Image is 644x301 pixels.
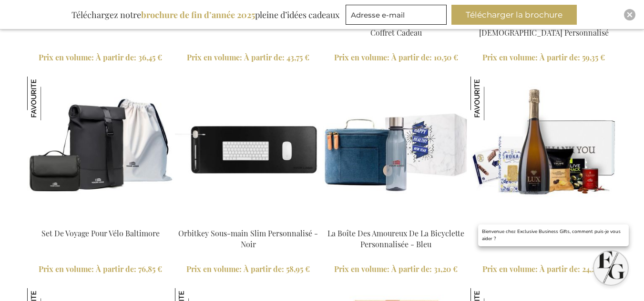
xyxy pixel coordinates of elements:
[27,52,174,63] a: Prix en volume: À partir de 36,45 €
[27,77,174,223] img: Baltimore Bike Travel Set
[470,77,514,120] img: La Boîte De Fête Du Bureau
[41,228,160,238] a: Set De Voyage Pour Vélo Baltimore
[346,5,447,25] input: Adresse e-mail
[175,52,322,63] a: Prix en volume: À partir de 43,75 €
[434,52,458,62] span: 10,50 €
[434,264,458,274] span: 31,20 €
[582,52,605,62] span: 59,35 €
[138,264,162,274] span: 76,85 €
[323,17,469,38] a: [PERSON_NAME] [PERSON_NAME]' Finest Coffret Cadeau
[624,9,635,20] div: Close
[334,264,389,274] span: Prix en volume:
[470,77,617,223] img: The Office Party Box
[323,264,470,275] a: Prix en volume: À partir de 31,20 €
[141,9,255,20] b: brochure de fin d’année 2025
[323,52,470,63] a: Prix en volume: À partir de 10,50 €
[391,52,432,62] span: À partir de
[540,52,580,62] span: À partir de
[186,264,242,274] span: Prix en volume:
[540,264,580,274] span: À partir de
[175,264,322,275] a: Prix en volume: À partir de 58,95 €
[27,264,174,275] a: Prix en volume: À partir de 76,85 €
[96,264,136,274] span: À partir de
[470,264,617,275] a: Prix en volume: À partir de 24,25 €
[286,264,310,274] span: 58,95 €
[39,264,94,274] span: Prix en volume:
[482,264,538,274] span: Prix en volume:
[334,52,389,62] span: Prix en volume:
[175,77,322,223] img: Orbitkey Sous-main Slim Personnalisé - Noir
[323,216,470,225] a: The Personalized Bike Lovers Box - Blue
[470,216,617,225] a: The Office Party Box La Boîte De Fête Du Bureau
[479,17,609,38] a: L'Ultime Set De Cocktails [DEMOGRAPHIC_DATA] Personnalisé
[346,5,450,28] form: marketing offers and promotions
[286,52,309,62] span: 43,75 €
[138,52,162,62] span: 36,45 €
[178,228,318,249] a: Orbitkey Sous-main Slim Personnalisé - Noir
[244,52,285,62] span: À partir de
[27,216,174,225] a: Baltimore Bike Travel Set Set De Voyage Pour Vélo Baltimore
[187,52,242,62] span: Prix en volume:
[244,264,284,274] span: À partir de
[582,264,605,274] span: 24,25 €
[27,77,71,120] img: Set De Voyage Pour Vélo Baltimore
[327,228,464,249] a: La Boîte Des Amoureux De La Bicyclette Personnalisée - Bleu
[67,5,344,25] div: Téléchargez notre pleine d’idées cadeaux
[323,77,470,223] img: La Boîte Des Amoureux De La Bicyclette Personnalisée - Bleu
[175,216,322,225] a: Orbitkey Sous-main Slim Personnalisé - Noir
[96,52,136,62] span: À partir de
[627,12,633,18] img: Close
[482,52,538,62] span: Prix en volume:
[470,52,617,63] a: Prix en volume: À partir de 59,35 €
[39,52,94,62] span: Prix en volume:
[391,264,432,274] span: À partir de
[451,5,577,25] button: Télécharger la brochure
